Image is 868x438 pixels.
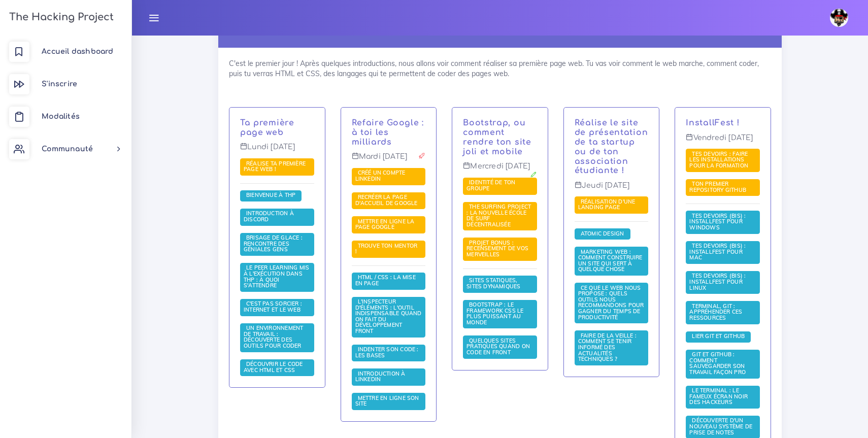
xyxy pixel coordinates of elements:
[244,325,304,350] a: Un environnement de travail : découverte des outils pour coder
[689,387,748,406] a: Le terminal : le fameux écran noir des hackeurs
[240,118,294,137] a: Ta première page web
[244,324,304,349] span: Un environnement de travail : découverte des outils pour coder
[355,274,416,287] a: HTML / CSS : la mise en page
[244,210,294,223] span: Introduction à Discord
[466,204,531,228] a: The Surfing Project : la nouvelle école de surf décentralisée
[244,360,303,374] span: Découvrir le code avec HTML et CSS
[830,9,848,27] img: avatar
[689,243,746,261] a: Tes devoirs (bis) : Installfest pour MAC
[578,332,637,363] a: Faire de la veille : comment se tenir informé des actualités techniques ?
[355,169,406,182] span: Créé un compte LinkedIn
[355,346,419,359] a: Indenter son code : les bases
[466,338,530,356] a: Quelques sites pratiques quand on code en front
[466,277,523,290] a: Sites statiques, sites dynamiques
[689,242,746,261] span: Tes devoirs (bis) : Installfest pour MAC
[240,143,314,159] p: Lundi [DATE]
[355,298,422,334] span: L'inspecteur d'éléments : l'outil indispensable quand on fait du développement front
[578,198,636,211] span: Réalisation d'une landing page
[355,194,420,207] a: Recréer la page d'accueil de Google
[689,181,749,194] a: Ton premier repository GitHub
[689,351,748,376] span: Git et GitHub : comment sauvegarder son travail façon pro
[466,239,528,258] span: PROJET BONUS : recensement de vos merveilles
[578,230,627,237] a: Atomic Design
[466,277,523,290] span: Sites statiques, sites dynamiques
[689,213,746,231] a: Tes devoirs (bis) : Installfest pour Windows
[689,417,752,436] a: Découverte d'un nouveau système de prise de notes
[355,242,418,255] a: Trouve ton mentor !
[244,192,298,199] a: Bienvenue à THP
[352,118,424,147] a: Refaire Google : à toi les milliards
[463,118,531,156] a: Bootstrap, ou comment rendre ton site joli et mobile
[689,302,742,321] span: Terminal, Git : appréhender ces ressources
[466,203,531,228] span: The Surfing Project : la nouvelle école de surf décentralisée
[352,152,426,169] p: Mardi [DATE]
[355,193,420,207] span: Recréer la page d'accueil de Google
[42,80,77,88] span: S'inscrire
[244,234,303,253] a: Brisage de glace : rencontre des géniales gens
[689,180,749,193] span: Ton premier repository GitHub
[686,133,760,150] p: Vendredi [DATE]
[244,234,303,253] span: Brisage de glace : rencontre des géniales gens
[578,198,636,212] a: Réalisation d'une landing page
[575,118,648,175] a: Réalise le site de présentation de ta startup ou de ton association étudiante !
[355,370,406,384] a: Introduction à LinkedIn
[355,346,419,359] span: Indenter son code : les bases
[244,160,306,173] a: Réalise ta première page web !
[689,150,751,169] span: Tes devoirs : faire les installations pour la formation
[578,248,643,273] span: Marketing web : comment construire un site qui sert à quelque chose
[466,301,523,326] span: Bootstrap : le framework CSS le plus puissant au monde
[6,12,114,23] h3: The Hacking Project
[355,218,415,231] span: Mettre en ligne la page Google
[355,170,406,183] a: Créé un compte LinkedIn
[686,118,740,127] a: InstallFest !
[42,113,80,120] span: Modalités
[578,332,637,362] span: Faire de la veille : comment se tenir informé des actualités techniques ?
[689,387,748,406] span: Le terminal : le fameux écran noir des hackeurs
[689,303,742,322] a: Terminal, Git : appréhender ces ressources
[42,145,93,153] span: Communauté
[578,284,644,321] a: Ce que le web nous propose : quels outils nous recommandons pour gagner du temps de productivité
[244,300,303,314] a: C'est pas sorcier : internet et le web
[244,264,309,289] a: Le Peer learning mis à l'exécution dans THP : à quoi s'attendre
[355,218,415,231] a: Mettre en ligne la page Google
[463,162,537,178] p: Mercredi [DATE]
[689,332,747,340] span: Lier Git et Github
[689,272,746,291] span: Tes devoirs (bis) : Installfest pour Linux
[466,240,528,258] a: PROJET BONUS : recensement de vos merveilles
[355,370,406,383] span: Introduction à LinkedIn
[355,298,422,335] a: L'inspecteur d'éléments : l'outil indispensable quand on fait du développement front
[244,361,303,374] a: Découvrir le code avec HTML et CSS
[578,249,643,274] a: Marketing web : comment construire un site qui sert à quelque chose
[355,274,416,287] span: HTML / CSS : la mise en page
[355,394,419,408] a: Mettre en ligne son site
[689,273,746,291] a: Tes devoirs (bis) : Installfest pour Linux
[466,337,530,356] span: Quelques sites pratiques quand on code en front
[244,210,294,223] a: Introduction à Discord
[244,264,309,289] span: Le Peer learning mis à l'exécution dans THP : à quoi s'attendre
[466,301,523,326] a: Bootstrap : le framework CSS le plus puissant au monde
[689,351,748,376] a: Git et GitHub : comment sauvegarder son travail façon pro
[466,179,515,192] a: Identité de ton groupe
[575,181,649,197] p: Jeudi [DATE]
[42,48,113,55] span: Accueil dashboard
[689,417,752,435] span: Découverte d'un nouveau système de prise de notes
[466,179,515,192] span: Identité de ton groupe
[689,212,746,231] span: Tes devoirs (bis) : Installfest pour Windows
[689,333,747,340] a: Lier Git et Github
[689,151,751,170] a: Tes devoirs : faire les installations pour la formation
